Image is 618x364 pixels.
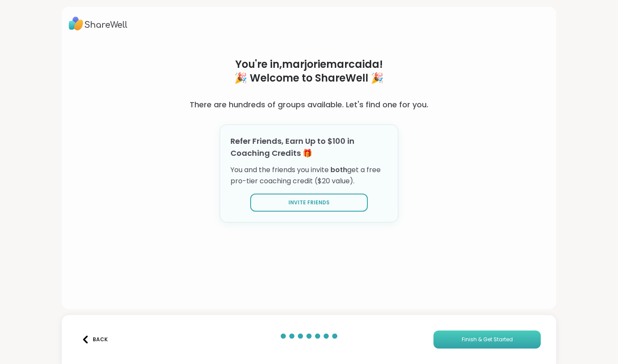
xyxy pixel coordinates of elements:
[190,99,428,111] h3: There are hundreds of groups available. Let's find one for you.
[69,14,127,33] img: ShareWell Logo
[77,331,112,349] button: Back
[230,135,388,159] h3: Refer Friends, Earn Up to $100 in Coaching Credits 🎁
[288,199,330,206] span: Invite Friends
[82,336,108,343] div: Back
[230,164,388,187] p: You and the friends you invite get a free pro-tier coaching credit ($20 value).
[250,194,368,212] button: Invite Friends
[161,58,458,85] h1: You're in, marjoriemarcaida ! 🎉 Welcome to ShareWell 🎉
[330,165,347,175] span: both
[433,331,541,349] button: Finish & Get Started
[462,336,513,343] span: Finish & Get Started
